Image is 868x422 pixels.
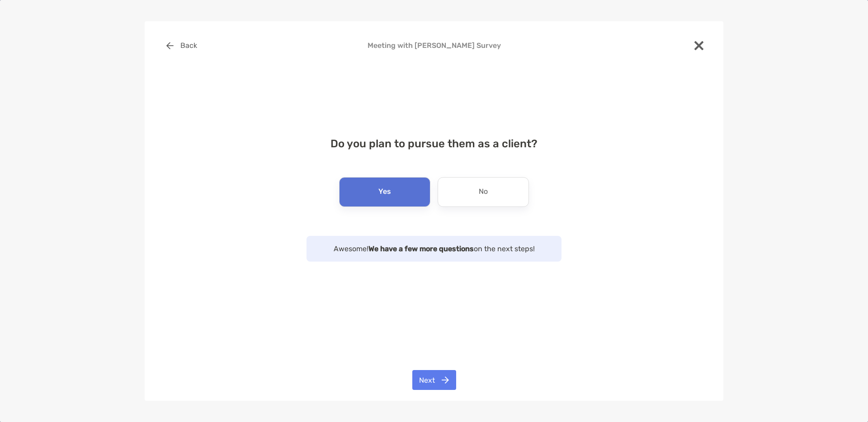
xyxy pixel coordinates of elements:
p: Yes [378,185,391,199]
p: Awesome! on the next steps! [316,243,552,254]
img: close modal [694,41,703,50]
p: No [479,185,488,199]
img: button icon [442,376,449,384]
img: button icon [166,42,174,49]
button: Next [412,370,456,390]
strong: We have a few more questions [368,244,474,253]
h4: Meeting with [PERSON_NAME] Survey [159,41,709,50]
button: Back [159,36,204,56]
h4: Do you plan to pursue them as a client? [159,137,709,150]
